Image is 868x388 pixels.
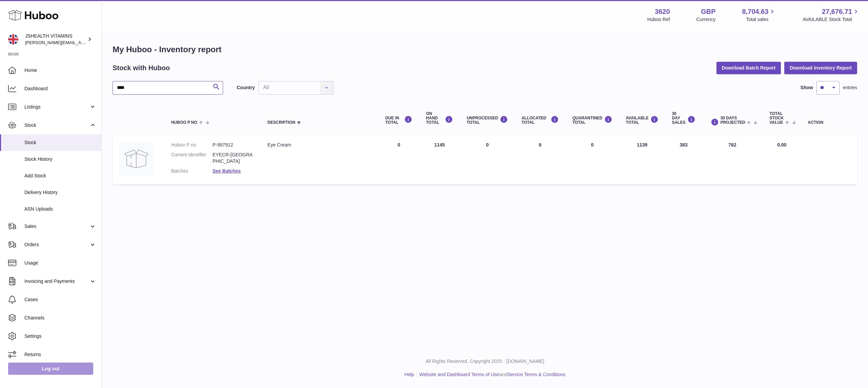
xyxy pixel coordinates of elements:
td: 0 [378,135,419,185]
dt: Huboo P no [171,142,213,148]
span: Stock History [24,156,96,162]
span: Total stock value [769,112,784,125]
td: 1145 [419,135,460,185]
div: QUARANTINED Total [572,116,612,125]
span: Add Stock [24,173,96,179]
div: ON HAND Total [426,112,453,125]
td: 762 [702,135,763,185]
a: 8,704.63 Total sales [742,7,776,23]
div: ALLOCATED Total [521,116,559,125]
td: 6 [515,135,566,185]
span: Delivery History [24,189,96,196]
button: Download Batch Report [716,62,781,74]
td: 383 [665,135,702,185]
span: AVAILABLE Stock Total [803,16,860,23]
td: 0 [460,135,515,185]
span: Orders [24,241,89,248]
span: Total sales [746,16,776,23]
label: Show [801,84,813,91]
span: Cases [24,296,96,303]
span: 30 DAYS PROJECTED [721,116,745,125]
div: Huboo Ref [647,16,670,23]
div: AVAILABLE Total [626,116,658,125]
div: Action [808,120,850,125]
span: Channels [24,315,96,321]
span: Description [268,120,295,125]
dt: Current identifier [171,152,213,164]
p: All Rights Reserved. Copyright 2025 - [DOMAIN_NAME] [107,358,863,365]
div: 30 DAY SALES [672,112,695,125]
li: and [417,371,565,378]
span: Invoicing and Payments [24,278,89,285]
span: [PERSON_NAME][EMAIL_ADDRESS][DOMAIN_NAME] [25,40,136,45]
h1: My Huboo - Inventory report [113,44,857,55]
dd: EYECR-[GEOGRAPHIC_DATA] [213,152,254,164]
strong: GBP [701,7,715,16]
span: Usage [24,260,96,266]
a: Help [405,372,414,377]
div: Currency [696,16,716,23]
span: 0 [591,142,594,148]
img: product image [119,142,153,176]
div: DUE IN TOTAL [385,116,412,125]
span: 8,704.63 [742,7,769,16]
span: Stock [24,139,96,146]
span: Home [24,67,96,74]
a: Service Terms & Conditions [507,372,566,377]
div: Eye Cream [268,142,372,148]
span: Sales [24,223,89,230]
dt: Batches [171,168,213,174]
span: entries [843,84,857,91]
span: Returns [24,351,96,358]
span: ASN Uploads [24,206,96,212]
span: 27,676.71 [822,7,852,16]
span: Stock [24,122,89,129]
div: JSHEALTH VITAMINS [25,33,86,46]
img: francesca@jshealthvitamins.com [8,34,18,44]
span: Huboo P no [171,120,197,125]
span: Dashboard [24,85,96,92]
dd: P-997912 [213,142,254,148]
span: Settings [24,333,96,339]
button: Download Inventory Report [784,62,857,74]
span: 0.00 [777,142,786,148]
td: 1139 [619,135,665,185]
div: UNPROCESSED Total [467,116,508,125]
a: See Batches [213,168,241,174]
label: Country [237,84,255,91]
a: Log out [8,363,93,375]
a: Website and Dashboard Terms of Use [419,372,499,377]
h2: Stock with Huboo [113,63,170,73]
strong: 3620 [655,7,670,16]
span: Listings [24,104,89,110]
a: 27,676.71 AVAILABLE Stock Total [803,7,860,23]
